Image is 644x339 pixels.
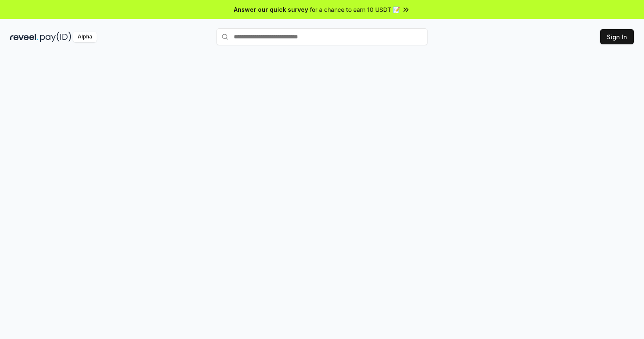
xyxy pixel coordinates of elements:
img: pay_id [40,32,71,42]
span: for a chance to earn 10 USDT 📝 [310,5,400,14]
div: Alpha [73,32,97,42]
button: Sign In [600,29,634,44]
span: Answer our quick survey [234,5,308,14]
img: reveel_dark [10,32,38,42]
